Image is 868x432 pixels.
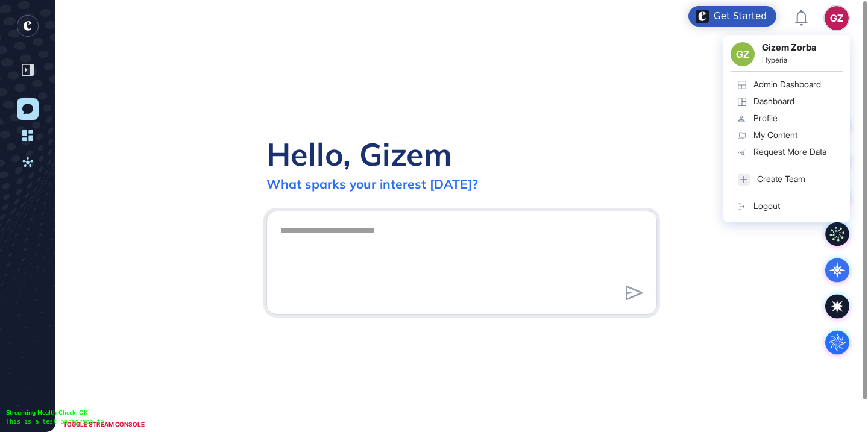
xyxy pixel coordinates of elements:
img: launcher-image-alternative-text [696,10,709,23]
div: TOGGLE STREAM CONSOLE [60,417,148,432]
button: GZ [825,6,849,30]
div: Get Started [714,10,767,22]
div: Hello, Gizem [266,134,452,174]
div: What sparks your interest [DATE]? [266,176,478,192]
div: entrapeer-logo [17,15,39,37]
div: Open Get Started checklist [688,6,776,27]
